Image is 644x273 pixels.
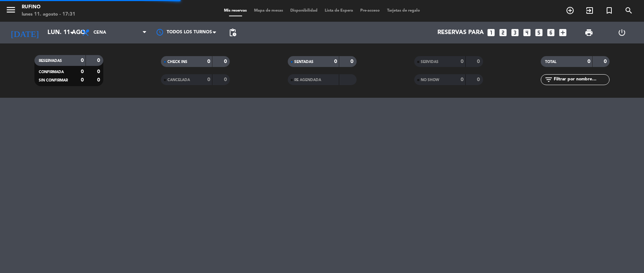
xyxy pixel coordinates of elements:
[97,69,101,74] strong: 0
[350,59,355,64] strong: 0
[81,58,84,63] strong: 0
[605,6,614,15] i: turned_in_not
[94,30,106,35] span: Cena
[321,9,357,13] span: Lista de Espera
[461,59,464,64] strong: 0
[624,6,633,15] i: search
[22,11,75,18] div: lunes 11. agosto - 17:31
[618,28,626,37] i: power_settings_new
[5,25,44,41] i: [DATE]
[553,76,609,84] input: Filtrar por nombre...
[558,28,568,37] i: add_box
[22,4,75,11] div: Rufino
[81,77,84,83] strong: 0
[81,69,84,74] strong: 0
[294,60,313,64] span: SENTADAS
[477,77,481,82] strong: 0
[544,75,553,84] i: filter_list
[585,6,594,15] i: exit_to_app
[97,77,101,83] strong: 0
[604,59,608,64] strong: 0
[39,59,62,63] span: RESERVADAS
[224,59,228,64] strong: 0
[510,28,520,37] i: looks_3
[421,78,439,82] span: NO SHOW
[39,70,64,74] span: CONFIRMADA
[5,4,16,15] i: menu
[357,9,383,13] span: Pre-acceso
[207,59,210,64] strong: 0
[498,28,508,37] i: looks_two
[287,9,321,13] span: Disponibilidad
[250,9,287,13] span: Mapa de mesas
[5,4,16,18] button: menu
[421,60,439,64] span: SERVIDAS
[167,78,190,82] span: CANCELADA
[546,28,556,37] i: looks_6
[461,77,464,82] strong: 0
[587,59,590,64] strong: 0
[522,28,532,37] i: looks_4
[220,9,250,13] span: Mis reservas
[39,79,68,82] span: SIN CONFIRMAR
[486,28,496,37] i: looks_one
[545,60,556,64] span: TOTAL
[334,59,337,64] strong: 0
[383,9,424,13] span: Tarjetas de regalo
[228,28,237,37] span: pending_actions
[477,59,481,64] strong: 0
[207,77,210,82] strong: 0
[97,58,101,63] strong: 0
[67,28,76,37] i: arrow_drop_down
[167,60,187,64] span: CHECK INS
[224,77,228,82] strong: 0
[534,28,544,37] i: looks_5
[437,29,484,36] span: Reservas para
[585,28,593,37] span: print
[566,6,574,15] i: add_circle_outline
[294,78,321,82] span: RE AGENDADA
[606,22,639,43] div: LOG OUT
